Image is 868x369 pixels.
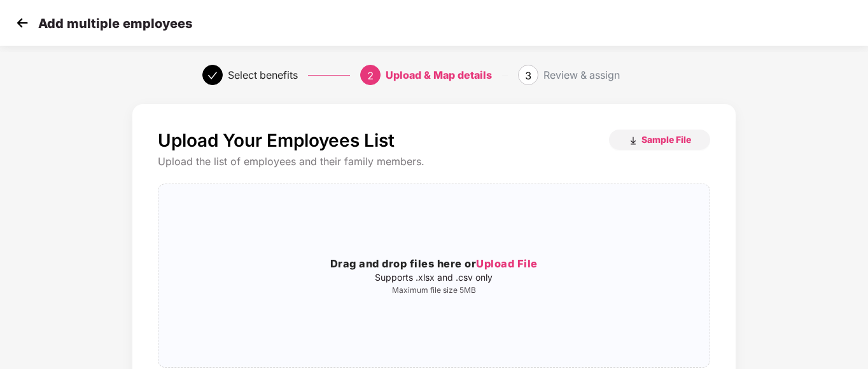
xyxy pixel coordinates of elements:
span: Drag and drop files here orUpload FileSupports .xlsx and .csv onlyMaximum file size 5MB [158,184,709,367]
div: Review & assign [543,65,620,85]
p: Add multiple employees [38,16,192,31]
span: Sample File [641,133,691,145]
span: 3 [525,69,531,82]
div: Select benefits [228,65,298,85]
p: Upload Your Employees List [158,130,395,151]
span: check [207,70,218,81]
div: Upload the list of employees and their family members. [158,155,710,168]
span: 2 [367,69,374,82]
img: svg+xml;base64,PHN2ZyB4bWxucz0iaHR0cDovL3d3dy53My5vcmcvMjAwMC9zdmciIHdpZHRoPSIzMCIgaGVpZ2h0PSIzMC... [13,13,32,32]
h3: Drag and drop files here or [158,256,709,272]
p: Maximum file size 5MB [158,285,709,295]
span: Upload File [476,257,538,270]
img: download_icon [628,136,638,146]
p: Supports .xlsx and .csv only [158,272,709,283]
button: Sample File [609,130,710,150]
div: Upload & Map details [386,65,492,85]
